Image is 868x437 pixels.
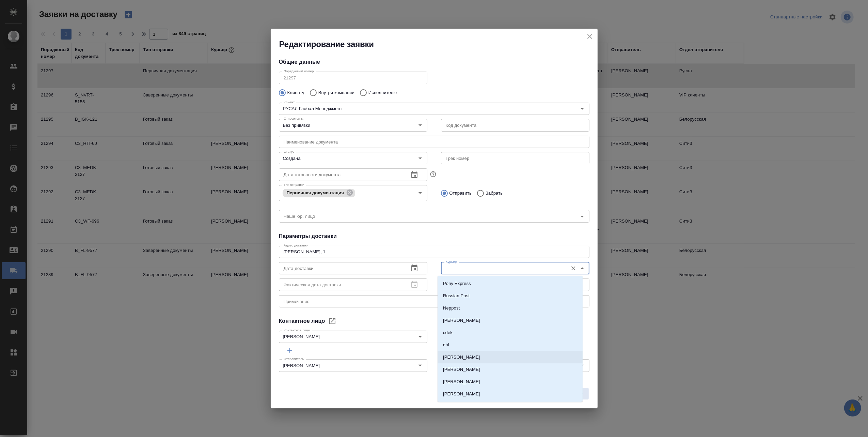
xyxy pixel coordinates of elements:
h4: Контактное лицо [279,317,325,325]
button: Очистить [569,263,578,273]
p: Внутри компании [318,89,354,96]
h4: Параметры доставки [279,232,589,240]
p: Отправить [449,190,472,197]
p: cdek [443,329,453,336]
p: [PERSON_NAME] [443,354,480,361]
button: close [585,31,595,42]
button: Добавить [279,344,301,357]
button: Open [415,332,425,342]
h4: Общие данные [279,58,589,66]
div: Первичная документация [283,189,356,197]
p: Pony Express [443,280,471,287]
span: Первичная документация [283,190,348,195]
p: Neppost [443,305,460,312]
p: dhl [443,342,449,348]
p: [PERSON_NAME] [443,391,480,397]
p: [PERSON_NAME] [443,366,480,373]
button: Close [578,263,587,273]
p: Russian Post [443,292,470,299]
p: [PERSON_NAME] [443,378,480,385]
p: Забрать [486,190,503,197]
button: Open [578,104,587,114]
button: Open [415,120,425,130]
p: Клиенту [287,89,304,96]
button: Open [578,212,587,221]
p: Исполнителю [368,89,397,96]
button: Open [415,188,425,198]
p: [PERSON_NAME] [443,317,480,324]
textarea: [PERSON_NAME], 1 [284,249,585,254]
button: Open [415,153,425,163]
button: Если заполнить эту дату, автоматически создастся заявка, чтобы забрать готовые документы [429,170,438,179]
h2: Редактирование заявки [279,39,598,50]
button: Open [415,361,425,370]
